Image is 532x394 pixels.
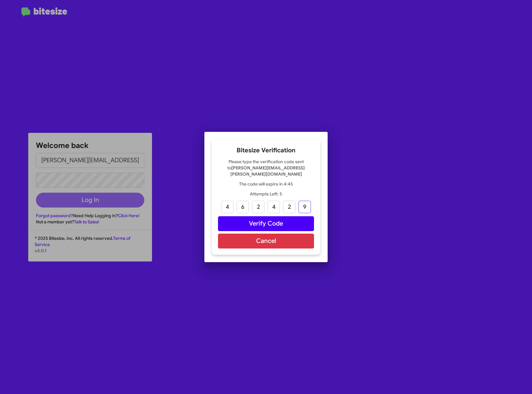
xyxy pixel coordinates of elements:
[218,181,314,187] p: The code will expire in 4:45
[218,234,314,248] button: Cancel
[218,216,314,231] button: Verify Code
[230,165,305,177] strong: [PERSON_NAME][EMAIL_ADDRESS][PERSON_NAME][DOMAIN_NAME]
[218,159,314,177] p: Please type the verification code sent to
[218,191,314,197] p: Attempts Left: 5
[218,146,314,155] h2: Bitesize Verification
